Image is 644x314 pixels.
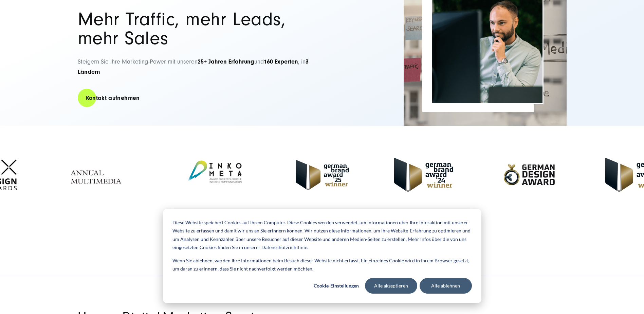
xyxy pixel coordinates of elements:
img: Inkometa Award für interne Kommunikation - Full Service Digitalagentur SUNZINET [179,154,250,195]
img: Annual Multimedia Awards - Full Service Digitalagentur SUNZINET [62,154,133,195]
strong: 160 Experten [264,58,298,65]
img: German Brand Award winner 2025 - Full Service Digital Agentur SUNZINET [296,160,349,190]
button: Alle ablehnen [420,278,472,294]
h2: Mehr Traffic, mehr Leads, mehr Sales [78,10,315,48]
p: Diese Website speichert Cookies auf Ihrem Computer. Diese Cookies werden verwendet, um Informatio... [172,219,472,252]
strong: 25+ Jahren Erfahrung [198,58,254,65]
span: Steigern Sie Ihre Marketing-Power mit unseren und , in [78,58,309,76]
img: German-Brand-Award - Full Service digital agentur SUNZINET [394,158,453,192]
button: Cookie-Einstellungen [310,278,363,294]
div: Cookie banner [163,209,481,303]
button: Alle akzeptieren [365,278,417,294]
img: German-Design-Award [499,150,560,200]
a: Kontakt aufnehmen [78,88,148,108]
p: Wenn Sie ablehnen, werden Ihre Informationen beim Besuch dieser Website nicht erfasst. Ein einzel... [172,257,472,273]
